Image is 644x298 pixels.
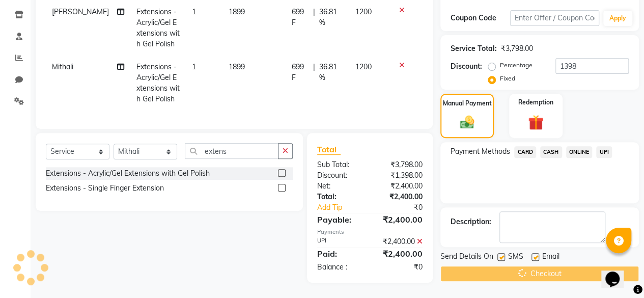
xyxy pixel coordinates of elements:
[355,7,372,16] span: 1200
[518,98,553,107] label: Redemption
[451,61,482,72] div: Discount:
[510,10,599,26] input: Enter Offer / Coupon Code
[370,262,430,273] div: ₹0
[292,62,309,83] span: 699 F
[310,170,370,181] div: Discount:
[370,248,430,260] div: ₹2,400.00
[370,170,430,181] div: ₹1,398.00
[380,202,430,213] div: ₹0
[52,7,109,16] span: [PERSON_NAME]
[192,7,196,16] span: 1
[370,236,430,247] div: ₹2,400.00
[317,144,341,155] span: Total
[46,183,164,194] div: Extensions - Single Finger Extension
[601,257,634,288] iframe: chat widget
[501,43,533,54] div: ₹3,798.00
[310,181,370,192] div: Net:
[310,192,370,202] div: Total:
[136,62,180,103] span: Extensions - Acrylic/Gel Extensions with Gel Polish
[185,143,278,159] input: Search or Scan
[500,74,515,83] label: Fixed
[456,114,479,130] img: _cash.svg
[136,7,180,48] span: Extensions - Acrylic/Gel Extensions with Gel Polish
[310,236,370,247] div: UPI
[540,146,562,158] span: CASH
[317,228,423,236] div: Payments
[566,146,593,158] span: ONLINE
[229,62,245,71] span: 1899
[508,251,523,264] span: SMS
[310,159,370,170] div: Sub Total:
[451,216,491,227] div: Description:
[319,62,343,83] span: 36.81 %
[370,159,430,170] div: ₹3,798.00
[192,62,196,71] span: 1
[52,62,73,71] span: Mithali
[370,213,430,226] div: ₹2,400.00
[310,248,370,260] div: Paid:
[500,61,533,70] label: Percentage
[370,192,430,202] div: ₹2,400.00
[313,7,315,28] span: |
[542,251,559,264] span: Email
[310,262,370,273] div: Balance :
[451,146,510,157] span: Payment Methods
[310,213,370,226] div: Payable:
[355,62,372,71] span: 1200
[523,113,548,132] img: _gift.svg
[310,202,380,213] a: Add Tip
[451,13,510,23] div: Coupon Code
[370,181,430,192] div: ₹2,400.00
[319,7,343,28] span: 36.81 %
[229,7,245,16] span: 1899
[451,43,497,54] div: Service Total:
[313,62,315,83] span: |
[440,251,493,264] span: Send Details On
[46,168,210,179] div: Extensions - Acrylic/Gel Extensions with Gel Polish
[514,146,536,158] span: CARD
[443,99,492,108] label: Manual Payment
[292,7,309,28] span: 699 F
[596,146,612,158] span: UPI
[603,11,632,26] button: Apply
